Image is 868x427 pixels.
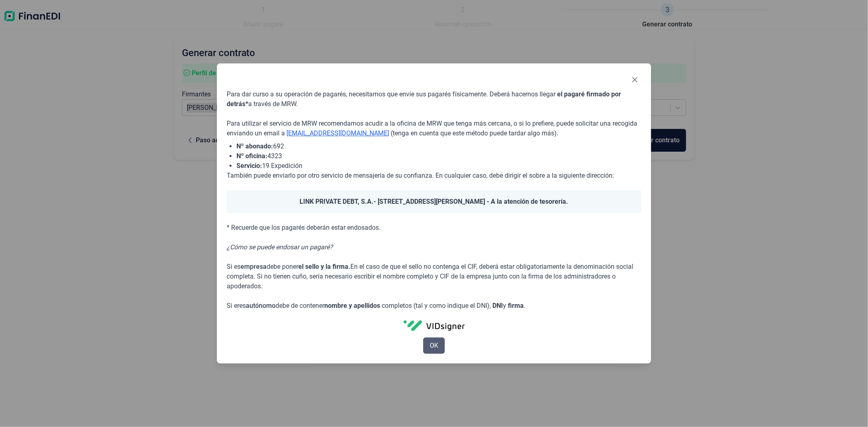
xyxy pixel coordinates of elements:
button: Close [628,73,641,86]
button: OK [423,338,445,354]
div: - [STREET_ADDRESS][PERSON_NAME] - A la atención de tesorería. [227,190,641,213]
span: OK [430,341,438,351]
span: LINK PRIVATE DEBT, S.A. [300,198,374,205]
p: También puede enviarlo por otro servicio de mensajería de su confianza. En cualquier caso, debe d... [227,171,641,181]
p: Para utilizar el servicio de MRW recomendamos acudir a la oficina de MRW que tenga más cercana, o... [227,119,641,138]
li: 692 [236,142,641,151]
p: ¿Cómo se puede endosar un pagaré? [227,242,641,252]
p: * Recuerde que los pagarés deberán estar endosados. [227,223,641,233]
li: 19 Expedición [236,161,641,171]
p: Para dar curso a su operación de pagarés, necesitamos que envíe sus pagarés físicamente. Deberá h... [227,89,641,109]
span: Servicio: [236,162,262,170]
img: vidSignerLogo [404,320,465,331]
a: [EMAIL_ADDRESS][DOMAIN_NAME] [286,129,389,137]
span: Nº oficina: [236,152,267,160]
span: Nº abonado: [236,142,273,150]
span: DNI [492,302,503,309]
p: Si es debe poner En el caso de que el sello no contenga el CIF, deberá estar obligatoriamente la ... [227,262,641,291]
span: firma [508,302,524,309]
li: 4323 [236,151,641,161]
span: nombre y apellidos [324,302,380,309]
span: empresa [241,263,267,270]
span: el sello y la firma. [298,263,350,270]
p: Si eres debe de contener completos (tal y como indique el DNI), y . [227,301,641,311]
span: autónomo [246,302,275,309]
